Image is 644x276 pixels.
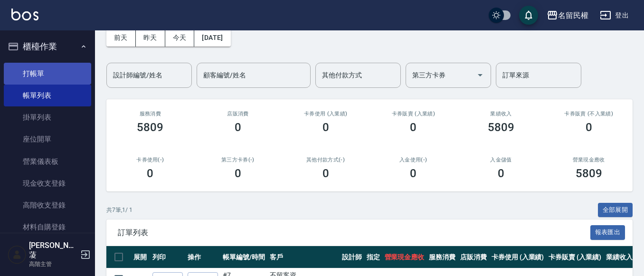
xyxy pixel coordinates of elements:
th: 卡券販賣 (入業績) [546,246,604,268]
a: 打帳單 [4,63,91,85]
button: [DATE] [194,29,230,47]
a: 帳單列表 [4,85,91,106]
a: 掛單列表 [4,106,91,128]
h3: 0 [498,167,504,180]
h3: 0 [410,167,417,180]
th: 操作 [185,246,220,268]
h3: 5809 [576,167,602,180]
h2: 業績收入 [469,111,534,117]
button: 名留民權 [543,6,592,25]
h3: 0 [322,167,329,180]
span: 訂單列表 [118,228,590,238]
th: 設計師 [340,246,364,268]
h2: 入金使用(-) [381,157,446,163]
button: 全部展開 [598,203,633,218]
h2: 第三方卡券(-) [206,157,271,163]
h3: 0 [586,121,592,134]
th: 展開 [131,246,150,268]
th: 指定 [364,246,382,268]
div: 名留民權 [558,10,588,21]
th: 列印 [150,246,185,268]
button: 前天 [106,29,136,47]
h2: 店販消費 [206,111,271,117]
th: 客戶 [267,246,340,268]
button: Open [473,67,488,83]
img: Person [8,245,27,264]
th: 服務消費 [426,246,458,268]
p: 共 7 筆, 1 / 1 [106,206,133,214]
h3: 服務消費 [118,111,183,117]
h3: 0 [235,167,241,180]
h2: 卡券使用(-) [118,157,183,163]
button: 報表匯出 [590,225,625,240]
h3: 0 [322,121,329,134]
button: 昨天 [136,29,165,47]
h3: 0 [147,167,153,180]
h2: 卡券販賣 (入業績) [381,111,446,117]
button: 登出 [596,7,633,24]
a: 報表匯出 [590,228,625,237]
h3: 5809 [488,121,514,134]
h5: [PERSON_NAME]蓤 [29,241,77,260]
a: 營業儀表板 [4,151,91,172]
th: 帳單編號/時間 [220,246,267,268]
h2: 入金儲值 [469,157,534,163]
th: 營業現金應收 [382,246,427,268]
button: 櫃檯作業 [4,34,91,59]
button: save [519,6,538,25]
button: 今天 [165,29,195,47]
h2: 其他付款方式(-) [293,157,358,163]
th: 店販消費 [458,246,489,268]
th: 卡券使用 (入業績) [489,246,547,268]
a: 高階收支登錄 [4,194,91,216]
p: 高階主管 [29,260,77,268]
h2: 卡券販賣 (不入業績) [556,111,621,117]
th: 業績收入 [604,246,635,268]
h2: 營業現金應收 [556,157,621,163]
h3: 5809 [137,121,163,134]
h3: 0 [235,121,241,134]
h3: 0 [410,121,417,134]
img: Logo [11,9,38,20]
a: 現金收支登錄 [4,172,91,194]
a: 座位開單 [4,128,91,150]
a: 材料自購登錄 [4,216,91,238]
h2: 卡券使用 (入業績) [293,111,358,117]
